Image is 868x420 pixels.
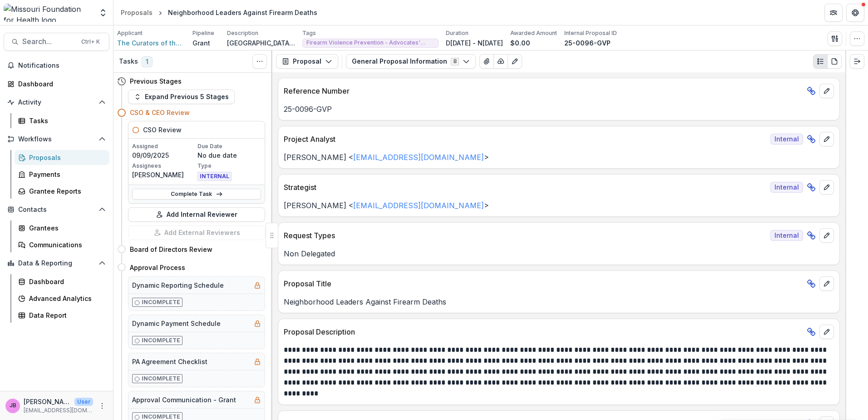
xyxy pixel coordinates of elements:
[446,29,469,37] p: Duration
[121,8,153,17] div: Proposals
[284,248,834,259] p: Non Delegated
[18,135,95,143] span: Workflows
[192,29,214,37] p: Pipeline
[479,54,494,69] button: View Attached Files
[4,76,109,91] a: Dashboard
[168,8,317,17] div: Neighborhood Leaders Against Firearm Deaths
[306,40,434,46] span: Firearm Violence Prevention - Advocates' Network and Capacity Building - Innovation Funding
[24,406,93,415] p: [EMAIL_ADDRESS][DOMAIN_NAME]
[4,33,109,51] button: Search...
[15,237,109,252] a: Communications
[117,6,156,19] a: Proposals
[346,54,476,69] button: General Proposal Information8
[15,308,109,323] a: Data Report
[15,150,109,165] a: Proposals
[284,85,803,96] p: Reference Number
[510,38,530,48] p: $0.00
[142,56,153,67] span: 1
[284,134,767,145] p: Project Analyst
[564,29,617,37] p: Internal Proposal ID
[24,397,71,406] p: [PERSON_NAME]
[132,319,221,328] h5: Dynamic Payment Schedule
[4,58,109,73] button: Notifications
[197,172,232,181] span: INTERNAL
[813,54,828,69] button: Plaintext view
[284,104,834,115] p: 25-0096-GVP
[4,4,93,22] img: Missouri Foundation for Health logo
[97,4,109,22] button: Open entity switcher
[824,4,843,22] button: Partners
[142,375,180,383] p: Incomplete
[819,276,834,291] button: edit
[132,142,196,150] p: Assigned
[142,336,180,345] p: Incomplete
[197,150,261,160] p: No due date
[132,150,196,160] p: 09/09/2025
[130,108,190,117] h4: CSO & CEO Review
[22,37,76,46] span: Search...
[770,182,803,193] span: Internal
[132,280,224,290] h5: Dynamic Reporting Schedule
[132,357,207,366] h5: PA Agreement Checklist
[117,6,321,19] nav: breadcrumb
[29,153,102,162] div: Proposals
[15,113,109,128] a: Tasks
[128,207,265,222] button: Add Internal Reviewer
[446,38,503,48] p: D[DATE] - N[DATE]
[29,116,102,125] div: Tasks
[97,400,108,411] button: More
[128,90,235,104] button: Expand Previous 5 Stages
[29,186,102,196] div: Grantee Reports
[15,184,109,199] a: Grantee Reports
[353,201,484,210] a: [EMAIL_ADDRESS][DOMAIN_NAME]
[284,296,834,307] p: Neighborhood Leaders Against Firearm Deaths
[192,38,210,48] p: Grant
[130,76,182,86] h4: Previous Stages
[117,29,143,37] p: Applicant
[29,223,102,233] div: Grantees
[302,29,316,37] p: Tags
[850,54,864,69] button: Expand right
[132,395,236,405] h5: Approval Communication - Grant
[227,29,258,37] p: Description
[4,132,109,146] button: Open Workflows
[284,182,767,193] p: Strategist
[510,29,557,37] p: Awarded Amount
[819,325,834,339] button: edit
[284,230,767,241] p: Request Types
[284,152,834,163] p: [PERSON_NAME] < >
[119,58,138,65] h3: Tasks
[18,99,95,106] span: Activity
[18,62,106,70] span: Notifications
[508,54,522,69] button: Edit as form
[819,84,834,98] button: edit
[18,260,95,267] span: Data & Reporting
[128,225,265,240] button: Add External Reviewers
[117,38,185,48] a: The Curators of the [GEOGRAPHIC_DATA][US_STATE]
[15,274,109,289] a: Dashboard
[142,298,180,306] p: Incomplete
[284,326,803,337] p: Proposal Description
[4,95,109,110] button: Open Activity
[15,167,109,182] a: Payments
[197,162,261,170] p: Type
[770,134,803,145] span: Internal
[564,38,611,48] p: 25-0096-GVP
[74,398,93,406] p: User
[18,79,102,89] div: Dashboard
[132,189,261,200] a: Complete Task
[29,170,102,179] div: Payments
[284,200,834,211] p: [PERSON_NAME] < >
[353,153,484,162] a: [EMAIL_ADDRESS][DOMAIN_NAME]
[227,38,295,48] p: [GEOGRAPHIC_DATA][US_STATE][PERSON_NAME] (UMSL) in partnership with University of [US_STATE] Exte...
[143,125,182,135] h5: CSO Review
[197,142,261,150] p: Due Date
[827,54,842,69] button: PDF view
[29,310,102,320] div: Data Report
[29,294,102,303] div: Advanced Analytics
[130,263,185,272] h4: Approval Process
[10,403,16,409] div: Jessie Besancenez
[819,228,834,243] button: edit
[276,54,338,69] button: Proposal
[284,278,803,289] p: Proposal Title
